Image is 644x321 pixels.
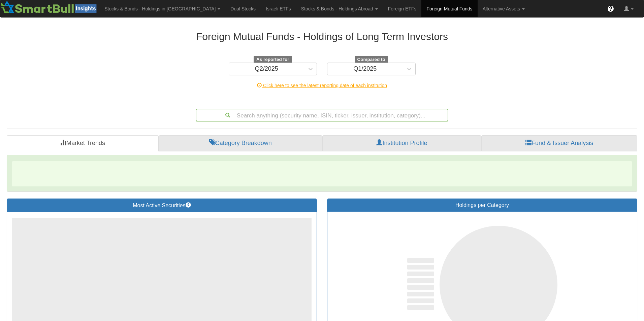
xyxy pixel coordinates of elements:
span: ‌ [407,272,434,276]
a: ? [602,0,619,17]
a: Fund & Issuer Analysis [481,135,637,151]
div: Search anything (security name, ISIN, ticker, issuer, institution, category)... [196,109,448,121]
h2: Foreign Mutual Funds - Holdings of Long Term Investors [130,31,514,42]
span: ‌ [407,305,434,310]
span: ‌ [12,161,632,186]
a: Category Breakdown [159,135,322,151]
a: Institution Profile [322,135,482,151]
span: As reported for [254,56,292,63]
h3: Holdings per Category [332,202,632,208]
a: Alternative Assets [478,0,530,17]
span: Compared to [355,56,388,63]
span: ‌ [407,278,434,283]
span: ‌ [407,292,434,296]
div: Q1/2025 [353,66,377,72]
span: ‌ [407,285,434,290]
div: Q2/2025 [255,66,278,72]
h3: Most Active Securities [12,202,312,209]
div: Click here to see the latest reporting date of each institution [125,82,519,89]
span: ‌ [407,265,434,270]
a: Israeli ETFs [261,0,296,17]
a: Foreign Mutual Funds [421,0,477,17]
a: Stocks & Bonds - Holdings in [GEOGRAPHIC_DATA] [99,0,225,17]
a: Foreign ETFs [383,0,422,17]
span: ‌ [407,258,434,263]
a: Market Trends [7,135,159,151]
a: Dual Stocks [225,0,261,17]
img: Smartbull [0,0,99,14]
span: ‌ [407,298,434,303]
span: ? [609,5,613,12]
a: Stocks & Bonds - Holdings Abroad [296,0,383,17]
